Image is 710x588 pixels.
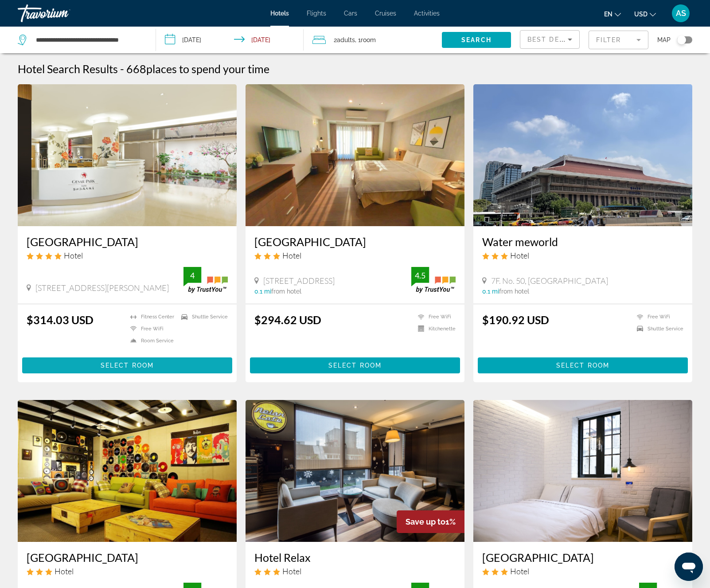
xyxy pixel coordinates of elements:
[482,551,683,564] a: [GEOGRAPHIC_DATA]
[254,251,456,260] div: 3 star Hotel
[355,34,376,46] span: , 1
[254,551,456,564] a: Hotel Relax
[406,517,445,526] span: Save up to
[246,400,464,542] img: Hotel image
[414,10,440,17] a: Activities
[254,313,321,326] ins: $294.62 USD
[18,84,237,226] img: Hotel image
[414,313,456,321] li: Free WiFi
[177,313,228,321] li: Shuttle Service
[27,235,228,248] a: [GEOGRAPHIC_DATA]
[35,283,169,293] span: [STREET_ADDRESS][PERSON_NAME]
[478,357,688,373] button: Select Room
[246,84,464,226] img: Hotel image
[632,325,683,333] li: Shuttle Service
[482,251,683,260] div: 3 star Hotel
[473,84,692,226] img: Hotel image
[510,566,529,576] span: Hotel
[271,288,301,295] span: from hotel
[183,270,201,281] div: 4
[55,566,74,576] span: Hotel
[337,36,355,43] span: Adults
[126,325,177,333] li: Free WiFi
[254,288,271,295] span: 0.1 mi
[473,400,692,542] img: Hotel image
[604,8,621,20] button: Change language
[22,357,232,373] button: Select Room
[604,11,612,18] span: en
[27,551,228,564] a: [GEOGRAPHIC_DATA]
[328,362,382,369] span: Select Room
[442,32,511,48] button: Search
[632,313,683,321] li: Free WiFi
[344,10,357,17] a: Cars
[675,553,703,581] iframe: Кнопка запуска окна обмена сообщениями
[183,267,228,293] img: trustyou-badge.svg
[482,566,683,576] div: 3 star Hotel
[411,267,456,293] img: trustyou-badge.svg
[499,288,529,295] span: from hotel
[126,313,177,321] li: Fitness Center
[634,11,648,18] span: USD
[634,8,656,20] button: Change currency
[676,9,686,18] span: AS
[146,62,269,75] span: places to spend your time
[27,251,228,260] div: 4 star Hotel
[482,235,683,248] a: Water meworld
[478,360,688,369] a: Select Room
[126,337,177,345] li: Room Service
[27,313,94,326] ins: $314.03 USD
[510,251,529,260] span: Hotel
[397,510,464,533] div: 1%
[334,34,355,46] span: 2
[22,360,232,369] a: Select Room
[411,270,429,281] div: 4.5
[482,313,549,326] ins: $190.92 USD
[126,62,269,75] h2: 668
[527,34,572,45] mat-select: Sort by
[304,27,442,53] button: Travelers: 2 adults, 0 children
[250,360,460,369] a: Select Room
[527,36,573,43] span: Best Deals
[156,27,303,53] button: Check-in date: Sep 13, 2025 Check-out date: Sep 15, 2025
[27,566,228,576] div: 3 star Hotel
[250,357,460,373] button: Select Room
[254,566,456,576] div: 3 star Hotel
[657,34,671,46] span: Map
[414,325,456,333] li: Kitchenette
[671,36,692,44] button: Toggle map
[254,235,456,248] a: [GEOGRAPHIC_DATA]
[491,276,608,286] span: 7F. No. 50, [GEOGRAPHIC_DATA]
[461,36,492,43] span: Search
[263,276,335,286] span: [STREET_ADDRESS]
[18,62,118,75] h1: Hotel Search Results
[375,10,396,17] a: Cruises
[120,62,124,75] span: -
[361,36,376,43] span: Room
[482,288,499,295] span: 0.1 mi
[270,10,289,17] a: Hotels
[282,566,301,576] span: Hotel
[282,251,301,260] span: Hotel
[18,400,237,542] img: Hotel image
[307,10,326,17] a: Flights
[556,362,609,369] span: Select Room
[669,4,692,23] button: User Menu
[589,30,648,50] button: Filter
[64,251,83,260] span: Hotel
